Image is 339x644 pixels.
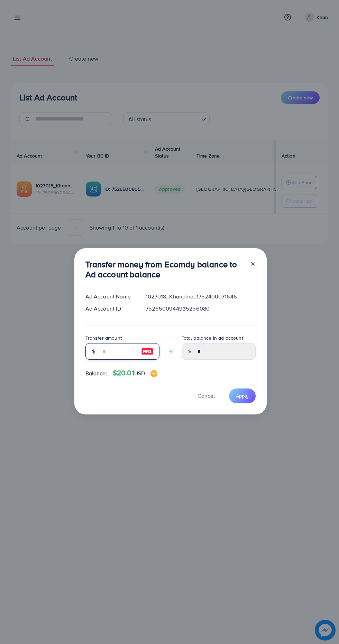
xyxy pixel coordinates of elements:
[236,392,249,399] span: Apply
[113,369,157,377] h4: $20.01
[182,334,243,341] label: Total balance in ad account
[85,259,245,279] h3: Transfer money from Ecomdy balance to Ad account balance
[229,388,256,403] button: Apply
[150,370,157,377] img: image
[140,293,261,301] div: 1027018_Khanbhia_1752400071646
[80,293,140,301] div: Ad Account Name
[141,347,154,356] img: image
[134,369,145,377] span: USD
[85,334,122,341] label: Transfer amount
[140,305,261,313] div: 7526500944935256080
[189,388,223,403] button: Cancel
[198,392,215,400] span: Cancel
[85,369,107,377] span: Balance:
[80,305,140,313] div: Ad Account ID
